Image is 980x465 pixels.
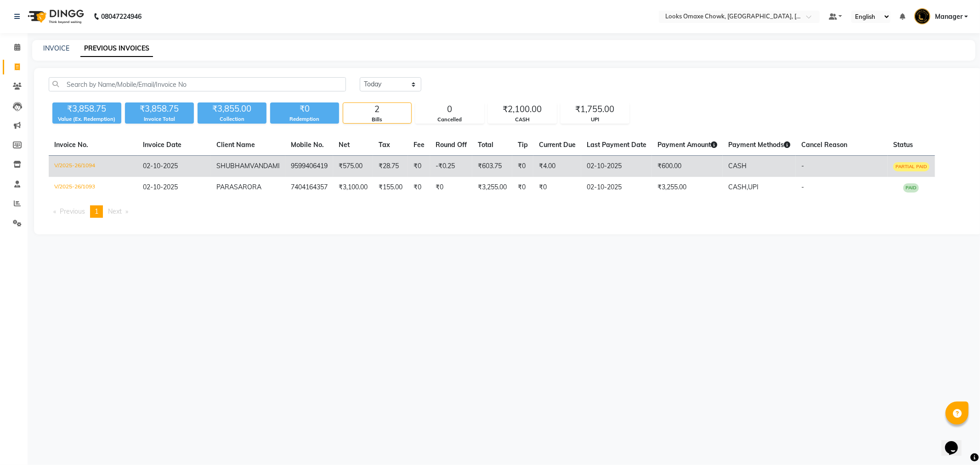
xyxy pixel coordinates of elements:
[238,183,261,191] span: ARORA
[54,141,88,149] span: Invoice No.
[198,102,266,115] div: ₹3,855.00
[518,141,528,149] span: Tip
[430,177,472,198] td: ₹0
[539,141,576,149] span: Current Due
[125,102,194,115] div: ₹3,858.75
[581,156,652,177] td: 02-10-2025
[60,207,85,215] span: Previous
[414,141,425,149] span: Fee
[343,116,411,124] div: Bills
[143,162,178,170] span: 02-10-2025
[291,141,324,149] span: Mobile No.
[52,102,121,115] div: ₹3,858.75
[488,116,556,124] div: CASH
[379,141,390,149] span: Tax
[101,4,142,29] b: 08047224946
[533,177,581,198] td: ₹0
[416,116,484,124] div: Cancelled
[935,12,963,22] span: Manager
[408,156,430,177] td: ₹0
[23,4,86,29] img: logo
[143,141,181,149] span: Invoice Date
[472,177,512,198] td: ₹3,255.00
[343,103,411,116] div: 2
[108,207,122,215] span: Next
[801,141,847,149] span: Cancel Reason
[652,177,723,198] td: ₹3,255.00
[893,162,929,171] span: PARTIAL PAID
[95,207,98,215] span: 1
[657,141,717,149] span: Payment Amount
[250,162,280,170] span: VANDAMI
[216,141,255,149] span: Client Name
[43,44,69,52] a: INVOICE
[652,156,723,177] td: ₹600.00
[748,183,759,191] span: UPI
[512,177,533,198] td: ₹0
[728,183,748,191] span: CASH,
[49,205,968,218] nav: Pagination
[333,156,373,177] td: ₹575.00
[49,156,137,177] td: V/2025-26/1094
[143,183,178,191] span: 02-10-2025
[125,115,194,123] div: Invoice Total
[561,103,629,116] div: ₹1,755.00
[472,156,512,177] td: ₹603.75
[408,177,430,198] td: ₹0
[49,177,137,198] td: V/2025-26/1093
[373,177,408,198] td: ₹155.00
[198,115,266,123] div: Collection
[373,156,408,177] td: ₹28.75
[903,183,919,193] span: PAID
[587,141,646,149] span: Last Payment Date
[270,115,339,123] div: Redemption
[728,162,747,170] span: CASH
[436,141,467,149] span: Round Off
[512,156,533,177] td: ₹0
[941,428,971,456] iframe: chat widget
[914,8,930,24] img: Manager
[430,156,472,177] td: -₹0.25
[285,156,333,177] td: 9599406419
[801,183,804,191] span: -
[333,177,373,198] td: ₹3,100.00
[488,103,556,116] div: ₹2,100.00
[216,162,250,170] span: SHUBHAM
[893,141,913,149] span: Status
[581,177,652,198] td: 02-10-2025
[52,115,121,123] div: Value (Ex. Redemption)
[801,162,804,170] span: -
[216,183,238,191] span: PARAS
[478,141,493,149] span: Total
[80,40,153,57] a: PREVIOUS INVOICES
[49,77,346,91] input: Search by Name/Mobile/Email/Invoice No
[533,156,581,177] td: ₹4.00
[728,141,790,149] span: Payment Methods
[561,116,629,124] div: UPI
[339,141,350,149] span: Net
[285,177,333,198] td: 7404164357
[270,102,339,115] div: ₹0
[416,103,484,116] div: 0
